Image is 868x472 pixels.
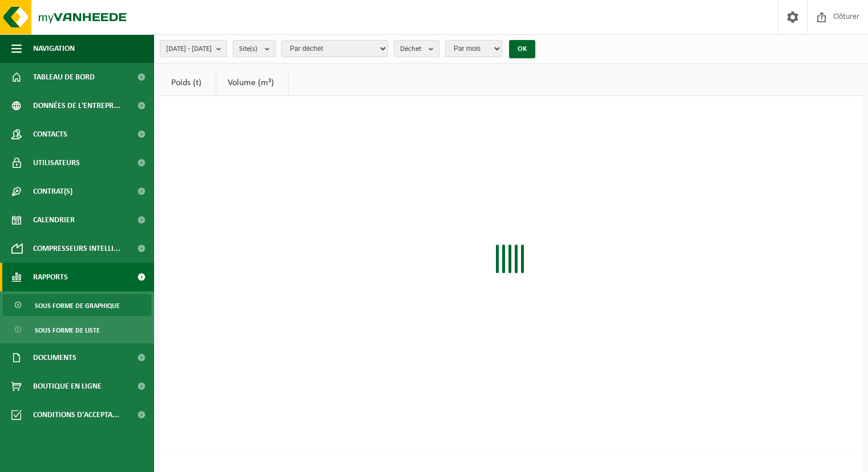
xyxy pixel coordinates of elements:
span: Tableau de bord [33,63,95,91]
button: OK [509,40,535,58]
a: Volume (m³) [216,70,288,96]
span: Déchet [400,41,424,58]
span: Sous forme de graphique [35,295,120,317]
a: Sous forme de graphique [3,294,151,316]
span: Documents [33,343,76,372]
span: Calendrier [33,206,75,234]
span: Utilisateurs [33,149,80,177]
span: Navigation [33,34,75,63]
span: Conditions d'accepta... [33,401,119,429]
span: Données de l'entrepr... [33,91,120,120]
a: Poids (t) [160,70,216,96]
button: Déchet [394,40,439,57]
span: Contacts [33,120,67,149]
span: Rapports [33,263,68,291]
span: Boutique en ligne [33,372,102,401]
button: [DATE] - [DATE] [160,40,227,57]
span: [DATE] - [DATE] [166,41,212,58]
span: Site(s) [239,41,260,58]
span: Contrat(s) [33,177,72,206]
button: Site(s) [233,40,276,57]
span: Sous forme de liste [35,319,100,341]
span: Compresseurs intelli... [33,234,120,263]
a: Sous forme de liste [3,319,151,341]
